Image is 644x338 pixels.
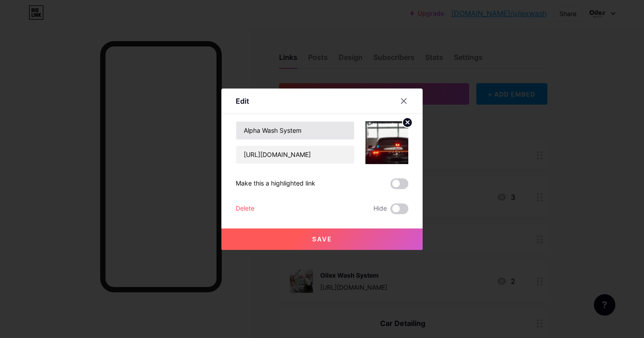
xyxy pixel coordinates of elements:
[221,228,423,250] button: Save
[236,178,315,189] div: Make this a highlighted link
[365,121,408,164] img: link_thumbnail
[236,122,354,139] input: Title
[236,146,354,164] input: URL
[236,96,249,106] div: Edit
[236,203,254,214] div: Delete
[373,203,387,214] span: Hide
[312,235,332,243] span: Save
